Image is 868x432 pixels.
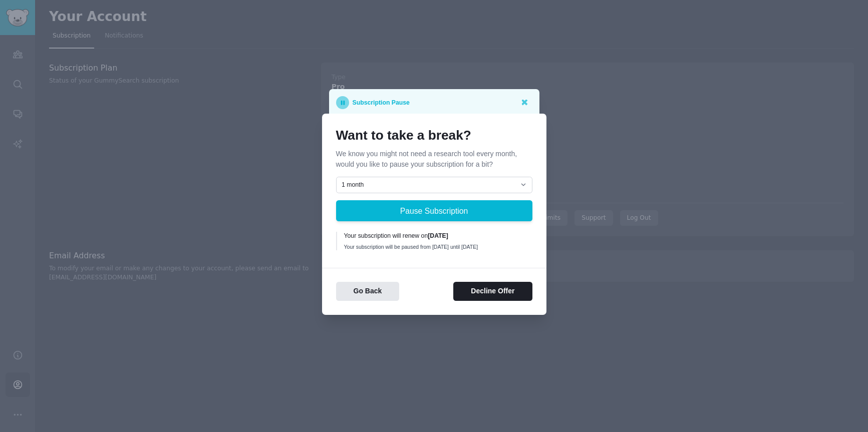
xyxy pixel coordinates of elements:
button: Decline Offer [453,282,532,301]
h1: Want to take a break? [336,128,532,144]
b: [DATE] [428,232,448,239]
p: We know you might not need a research tool every month, would you like to pause your subscription... [336,149,532,170]
button: Pause Subscription [336,200,532,221]
div: Your subscription will renew on [344,232,525,241]
p: Subscription Pause [353,96,410,109]
div: Your subscription will be paused from [DATE] until [DATE] [344,243,525,250]
button: Go Back [336,282,400,301]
